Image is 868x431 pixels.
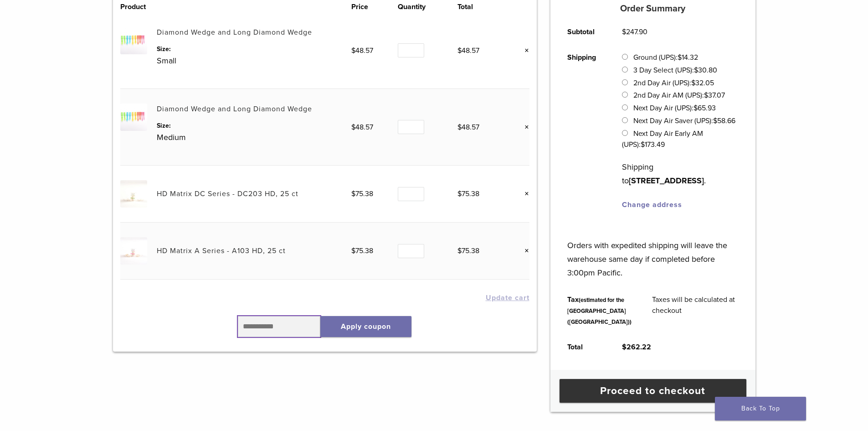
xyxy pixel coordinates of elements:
[567,225,738,280] p: Orders with expedited shipping will leave the warehouse same day if completed before 3:00pm Pacific.
[120,180,147,207] img: HD Matrix DC Series - DC203 HD, 25 ct
[320,316,411,337] button: Apply coupon
[457,246,462,255] span: $
[622,200,682,209] a: Change address
[457,46,479,55] bdi: 48.57
[157,189,298,198] a: HD Matrix DC Series - DC203 HD, 25 ct
[629,176,704,186] strong: [STREET_ADDRESS]
[157,246,286,255] a: HD Matrix A Series - A103 HD, 25 ct
[641,140,645,149] span: $
[157,130,351,144] p: Medium
[351,46,373,55] bdi: 48.57
[691,78,695,88] span: $
[351,123,355,132] span: $
[557,287,642,334] th: Tax
[157,104,312,114] a: Diamond Wedge and Long Diamond Wedge
[351,123,373,132] bdi: 48.57
[157,121,351,130] dt: Size:
[633,53,698,62] label: Ground (UPS):
[678,53,682,62] span: $
[622,27,626,36] span: $
[518,245,529,257] a: Remove this item
[457,189,462,198] span: $
[518,188,529,200] a: Remove this item
[351,189,355,198] span: $
[622,343,627,352] span: $
[633,91,725,100] label: 2nd Day Air AM (UPS):
[457,246,479,255] bdi: 75.38
[457,123,462,132] span: $
[120,27,147,54] img: Diamond Wedge and Long Diamond Wedge
[557,334,612,360] th: Total
[693,104,716,113] bdi: 65.93
[120,237,147,264] img: HD Matrix A Series - A103 HD, 25 ct
[713,116,717,125] span: $
[120,104,147,130] img: Diamond Wedge and Long Diamond Wedge
[351,189,373,198] bdi: 75.38
[633,116,735,125] label: Next Day Air Saver (UPS):
[633,66,717,75] label: 3 Day Select (UPS):
[622,160,738,187] p: Shipping to .
[704,91,725,100] bdi: 37.07
[351,46,355,55] span: $
[641,140,665,149] bdi: 173.49
[560,379,746,403] a: Proceed to checkout
[622,27,647,36] bdi: 247.90
[713,116,735,125] bdi: 58.66
[704,91,708,100] span: $
[691,78,714,88] bdi: 32.05
[486,294,529,301] button: Update cart
[642,287,749,334] td: Taxes will be calculated at checkout
[633,104,716,113] label: Next Day Air (UPS):
[157,54,351,68] p: Small
[678,53,698,62] bdi: 14.32
[351,1,398,12] th: Price
[557,45,612,218] th: Shipping
[550,3,755,14] h5: Order Summary
[457,1,504,12] th: Total
[694,66,717,75] bdi: 30.80
[351,246,373,255] bdi: 75.38
[567,296,632,326] small: (estimated for the [GEOGRAPHIC_DATA] ([GEOGRAPHIC_DATA]))
[622,343,651,352] bdi: 262.22
[157,44,351,54] dt: Size:
[457,123,479,132] bdi: 48.57
[157,28,312,37] a: Diamond Wedge and Long Diamond Wedge
[457,189,479,198] bdi: 75.38
[457,46,462,55] span: $
[398,1,457,12] th: Quantity
[693,104,698,113] span: $
[518,121,529,133] a: Remove this item
[557,19,612,45] th: Subtotal
[715,397,806,421] a: Back To Top
[622,129,703,149] label: Next Day Air Early AM (UPS):
[518,45,529,57] a: Remove this item
[633,78,714,88] label: 2nd Day Air (UPS):
[694,66,698,75] span: $
[120,1,157,12] th: Product
[351,246,355,255] span: $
